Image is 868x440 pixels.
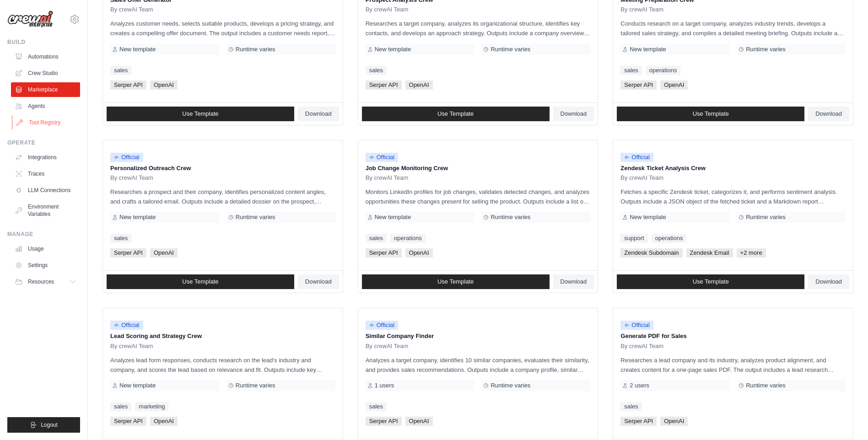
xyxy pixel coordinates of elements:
[110,6,153,13] span: By crewAI Team
[182,278,218,285] span: Use Template
[236,214,275,221] span: Runtime varies
[11,274,80,289] button: Resources
[110,187,335,206] p: Researches a prospect and their company, identifies personalized content angles, and crafts a tai...
[620,321,653,330] span: Official
[119,214,156,221] span: New template
[620,153,653,162] span: Official
[362,274,550,289] a: Use Template
[437,110,474,118] span: Use Template
[620,343,663,350] span: By crewAI Team
[617,274,804,289] a: Use Template
[150,80,178,90] span: OpenAI
[375,214,411,221] span: New template
[110,174,153,182] span: By crewAI Team
[646,66,681,75] a: operations
[375,382,394,389] span: 1 users
[305,278,332,285] span: Download
[630,382,649,389] span: 2 users
[553,274,594,289] a: Download
[652,234,687,243] a: operations
[815,278,842,285] span: Download
[107,274,294,289] a: Use Template
[12,115,81,130] a: Tool Registry
[366,164,591,173] p: Job Change Monitoring Crew
[150,248,178,258] span: OpenAI
[390,234,426,243] a: operations
[808,107,849,121] a: Download
[553,107,594,121] a: Download
[11,66,80,80] a: Crew Studio
[617,107,804,121] a: Use Template
[366,187,591,206] p: Monitors LinkedIn profiles for job changes, validates detected changes, and analyzes opportunitie...
[236,382,275,389] span: Runtime varies
[620,19,846,38] p: Conducts research on a target company, analyzes industry trends, develops a tailored sales strate...
[110,248,146,258] span: Serper API
[7,38,80,46] div: Build
[630,46,666,53] span: New template
[110,343,153,350] span: By crewAI Team
[808,274,849,289] a: Download
[620,332,846,341] p: Generate PDF for Sales
[11,99,80,113] a: Agents
[405,417,433,426] span: OpenAI
[746,382,786,389] span: Runtime varies
[660,80,688,90] span: OpenAI
[366,174,409,182] span: By crewAI Team
[366,402,387,411] a: sales
[11,49,80,64] a: Automations
[620,6,663,13] span: By crewAI Team
[366,355,591,375] p: Analyzes a target company, identifies 10 similar companies, evaluates their similarity, and provi...
[620,355,846,375] p: Researches a lead company and its industry, analyzes product alignment, and creates content for a...
[119,382,156,389] span: New template
[366,332,591,341] p: Similar Company Finder
[620,402,642,411] a: sales
[620,66,642,75] a: sales
[366,321,399,330] span: Official
[11,150,80,165] a: Integrations
[110,19,335,38] p: Analyzes customer needs, selects suitable products, develops a pricing strategy, and creates a co...
[366,19,591,38] p: Researches a target company, analyzes its organizational structure, identifies key contacts, and ...
[693,278,729,285] span: Use Template
[236,46,275,53] span: Runtime varies
[630,214,666,221] span: New template
[11,241,80,256] a: Usage
[11,82,80,97] a: Marketplace
[110,234,131,243] a: sales
[366,6,409,13] span: By crewAI Team
[366,343,409,350] span: By crewAI Team
[7,11,53,28] img: Logo
[11,258,80,273] a: Settings
[150,417,178,426] span: OpenAI
[11,183,80,198] a: LLM Connections
[366,153,399,162] span: Official
[405,80,433,90] span: OpenAI
[491,214,530,221] span: Runtime varies
[620,80,657,90] span: Serper API
[41,421,58,429] span: Logout
[135,402,168,411] a: marketing
[405,248,433,258] span: OpenAI
[366,248,402,258] span: Serper API
[620,187,846,206] p: Fetches a specific Zendesk ticket, categorizes it, and performs sentiment analysis. Outputs inclu...
[11,199,80,221] a: Environment Variables
[110,153,143,162] span: Official
[298,274,339,289] a: Download
[110,66,131,75] a: sales
[375,46,411,53] span: New template
[746,214,786,221] span: Runtime varies
[110,402,131,411] a: sales
[437,278,474,285] span: Use Template
[7,139,80,146] div: Operate
[491,46,530,53] span: Runtime varies
[815,110,842,118] span: Download
[620,164,846,173] p: Zendesk Ticket Analysis Crew
[746,46,786,53] span: Runtime varies
[620,417,657,426] span: Serper API
[107,107,294,121] a: Use Template
[620,234,647,243] a: support
[366,80,402,90] span: Serper API
[110,355,335,375] p: Analyzes lead form responses, conducts research on the lead's industry and company, and scores th...
[298,107,339,121] a: Download
[182,110,218,118] span: Use Template
[362,107,550,121] a: Use Template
